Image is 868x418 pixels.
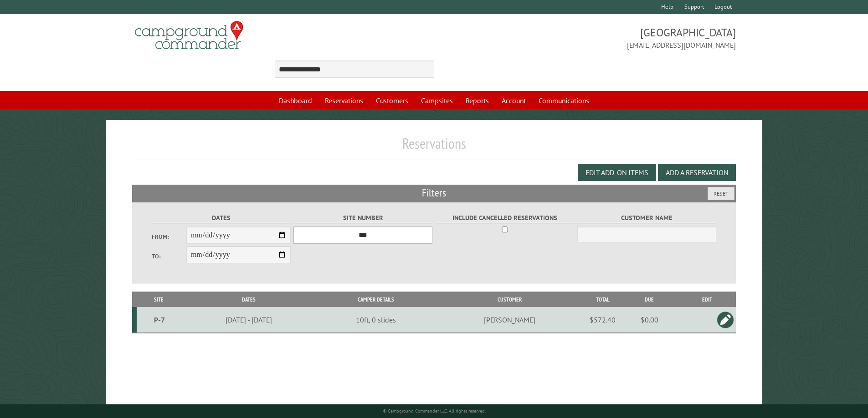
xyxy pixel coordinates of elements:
th: Due [621,292,678,307]
td: 10ft, 0 slides [317,307,435,333]
button: Edit Add-on Items [578,164,656,181]
label: Include Cancelled Reservations [436,213,575,223]
small: © Campground Commander LLC. All rights reserved. [383,408,486,414]
span: [GEOGRAPHIC_DATA] [EMAIL_ADDRESS][DOMAIN_NAME] [434,25,736,50]
a: Communications [533,92,595,109]
td: $572.40 [585,307,621,333]
label: Site Number [293,213,432,223]
th: Customer [435,292,584,307]
th: Camper Details [317,292,435,307]
th: Dates [180,292,316,307]
a: Reservations [319,92,369,109]
td: $0.00 [621,307,678,333]
div: [DATE] - [DATE] [182,315,315,324]
img: Campground Commander [132,18,246,53]
th: Total [585,292,621,307]
td: [PERSON_NAME] [435,307,584,333]
label: Customer Name [577,213,716,223]
h2: Filters [132,185,736,202]
th: Site [137,292,181,307]
a: Campsites [416,92,458,109]
a: Account [496,92,531,109]
button: Reset [708,187,734,200]
button: Add a Reservation [658,164,736,181]
h1: Reservations [132,135,736,160]
label: To: [152,252,186,261]
label: Dates [152,213,291,223]
th: Edit [678,292,736,307]
a: Customers [370,92,414,109]
a: Reports [460,92,494,109]
label: From: [152,232,186,241]
a: Dashboard [273,92,318,109]
div: P-7 [140,315,180,324]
